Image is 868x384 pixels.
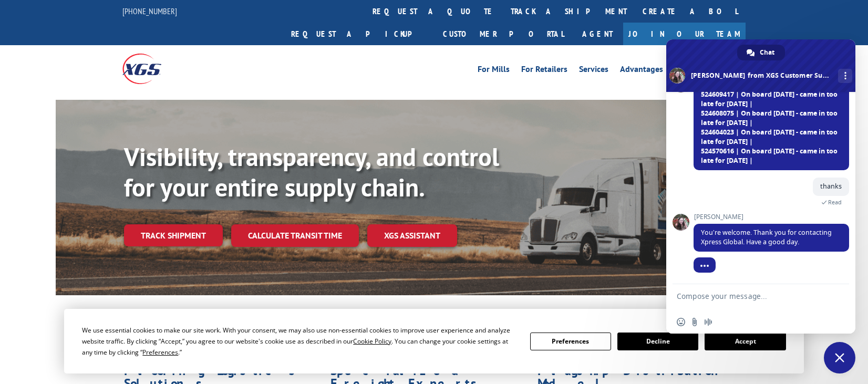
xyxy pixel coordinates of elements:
a: Advantages [620,65,663,77]
a: Track shipment [124,224,223,246]
span: Chat [760,45,774,60]
textarea: Compose your message... [677,284,824,310]
span: thanks [820,182,842,191]
a: For Mills [478,65,510,77]
button: Preferences [530,333,611,350]
span: Read [828,199,842,206]
a: [PHONE_NUMBER] [122,6,177,16]
a: Request a pickup [283,23,435,45]
span: Insert an emoji [677,318,685,326]
button: Accept [705,333,786,350]
span: Send a file [690,318,699,326]
span: 524604023 | On board [DATE] - came in too late for [DATE] | [701,128,838,146]
b: Visibility, transparency, and control for your entire supply chain. [124,140,499,203]
a: For Retailers [521,65,567,77]
a: Join Our Team [623,23,746,45]
span: [PERSON_NAME] [694,213,849,221]
span: 524570616 | On board [DATE] - came in too late for [DATE] | [701,147,838,165]
span: Audio message [704,318,712,326]
a: Chat [737,45,785,60]
div: Cookie Consent Prompt [64,309,804,373]
a: Close chat [824,342,855,373]
button: Decline [617,333,698,350]
span: Cookie Policy [353,337,391,346]
a: Customer Portal [435,23,572,45]
span: 524608075 | On board [DATE] - came in too late for [DATE] | [701,109,838,127]
a: Agent [572,23,623,45]
div: We use essential cookies to make our site work. With your consent, we may also use non-essential ... [82,325,517,358]
span: 524609417 | On board [DATE] - came in too late for [DATE] | [701,90,838,108]
a: Calculate transit time [231,224,359,247]
span: You’re welcome. Thank you for contacting Xpress Global. Have a good day. [701,228,832,246]
a: Services [579,65,608,77]
a: XGS ASSISTANT [367,224,457,247]
span: Preferences [142,348,178,357]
